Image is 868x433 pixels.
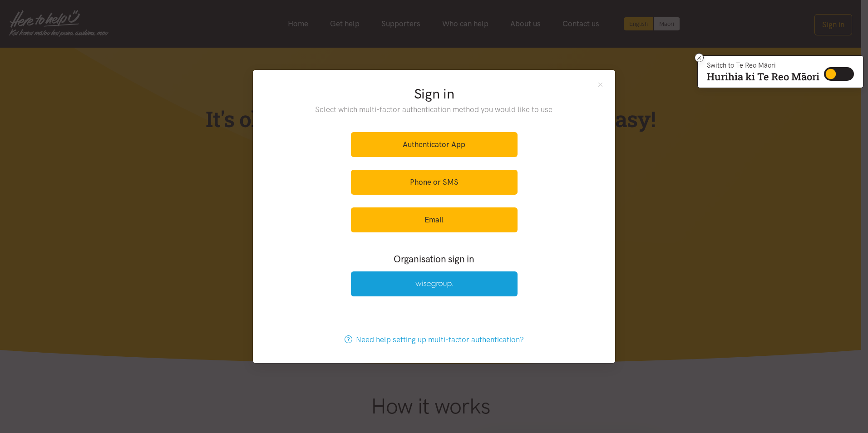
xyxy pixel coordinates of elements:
img: Wise Group [415,280,453,288]
h2: Sign in [297,84,572,103]
p: Switch to Te Reo Māori [707,63,819,68]
a: Authenticator App [351,132,518,157]
p: Hurihia ki Te Reo Māori [707,73,819,81]
h3: Organisation sign in [326,252,542,266]
a: Email [351,207,518,232]
a: Need help setting up multi-factor authentication? [335,327,533,352]
p: Select which multi-factor authentication method you would like to use [297,103,572,116]
button: Close [597,81,604,89]
a: Phone or SMS [351,170,518,195]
